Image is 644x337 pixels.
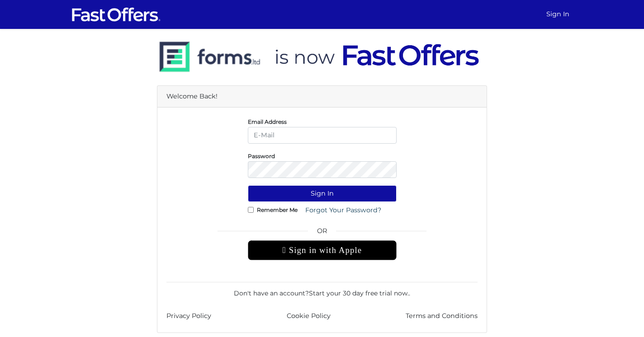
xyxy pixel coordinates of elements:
div: Sign in with Apple [248,240,397,260]
input: E-Mail [248,127,397,144]
a: Sign In [543,5,573,23]
div: Don't have an account? . [166,282,478,298]
a: Privacy Policy [166,311,211,321]
a: Cookie Policy [287,311,331,321]
div: Welcome Back! [157,86,487,108]
button: Sign In [248,185,397,202]
a: Terms and Conditions [406,311,478,321]
a: Start your 30 day free trial now. [309,289,409,297]
span: OR [248,226,397,240]
label: Remember Me [257,209,298,211]
label: Password [248,155,275,157]
a: Forgot Your Password? [299,202,387,219]
label: Email Address [248,121,287,123]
